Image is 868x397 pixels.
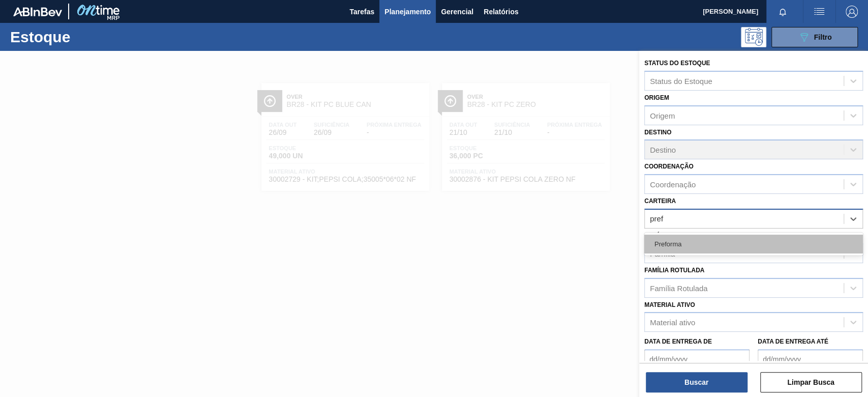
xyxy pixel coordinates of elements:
[644,129,671,136] label: Destino
[349,6,374,18] span: Tarefas
[650,76,712,85] div: Status do Estoque
[644,94,669,101] label: Origem
[644,338,712,345] label: Data de Entrega de
[644,267,704,274] label: Família Rotulada
[813,6,825,18] img: userActions
[644,235,863,253] div: Preforma
[650,111,675,120] div: Origem
[644,197,676,205] label: Carteira
[644,301,695,308] label: Material ativo
[650,318,695,327] div: Material ativo
[484,6,518,18] span: Relatórios
[766,5,799,19] button: Notificações
[741,27,766,47] div: Pogramando: nenhum usuário selecionado
[814,33,832,41] span: Filtro
[644,349,750,370] input: dd/mm/yyyy
[771,27,858,47] button: Filtro
[13,7,62,16] img: TNhmsLtSVTkK8tSr43FrP2fwEKptu5GPRR3wAAAABJRU5ErkJggg==
[650,180,696,189] div: Coordenação
[758,338,828,345] label: Data de Entrega até
[650,283,707,292] div: Família Rotulada
[846,6,858,18] img: Logout
[644,163,694,170] label: Coordenação
[384,6,431,18] span: Planejamento
[644,232,669,239] label: Família
[10,31,159,43] h1: Estoque
[644,60,710,67] label: Status do Estoque
[441,6,473,18] span: Gerencial
[758,349,863,370] input: dd/mm/yyyy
